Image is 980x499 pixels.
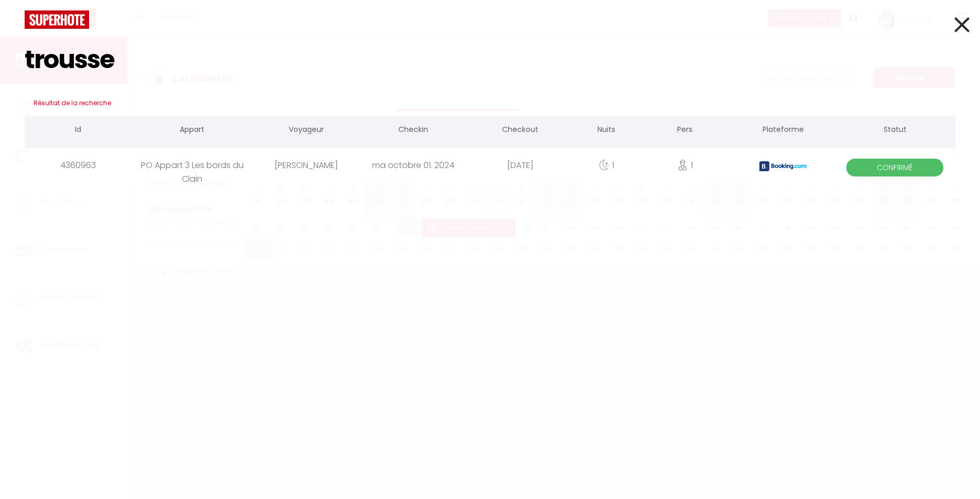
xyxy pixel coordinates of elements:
[935,452,972,491] iframe: Chat
[732,116,834,146] th: Plateforme
[639,148,732,182] div: 1
[834,116,955,146] th: Statut
[25,29,955,91] input: Tapez pour rechercher...
[467,116,574,146] th: Checkout
[467,148,574,182] div: [DATE]
[360,148,466,182] div: ma octobre 01. 2024
[253,148,360,182] div: [PERSON_NAME]
[25,91,955,116] h3: Résultat de la recherche
[132,116,253,146] th: Appart
[574,148,639,182] div: 1
[132,148,253,182] div: PO Appart 3 Les bords du Clain
[25,148,132,182] div: 4360963
[8,4,40,36] button: Ouvrir le widget de chat LiveChat
[25,10,89,29] img: logo
[253,116,360,146] th: Voyageur
[360,116,466,146] th: Checkin
[574,116,639,146] th: Nuits
[25,116,132,146] th: Id
[759,161,807,171] img: booking2.png
[639,116,732,146] th: Pers.
[846,159,943,176] span: Confirmé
